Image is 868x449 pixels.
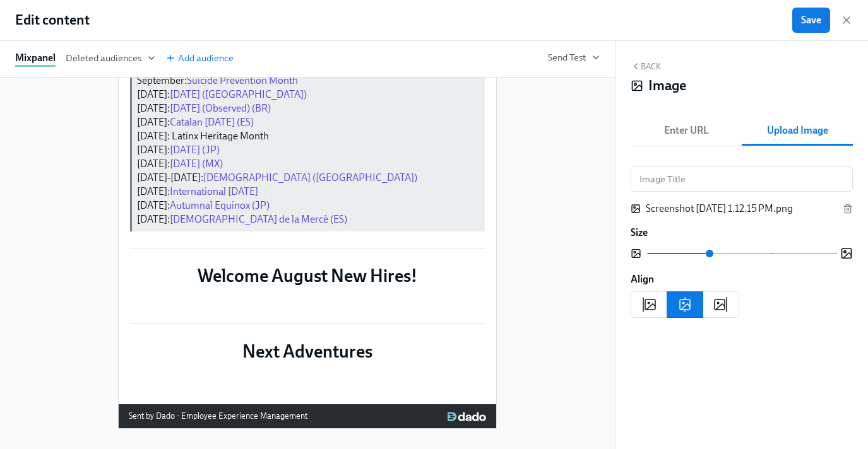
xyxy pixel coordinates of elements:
span: Enter URL [638,122,734,139]
button: Back [631,61,661,71]
button: Add audience [165,52,234,66]
svg: Right [713,297,728,312]
span: Save [801,14,821,26]
div: Next Adventures [129,339,486,364]
button: Send Test [548,51,600,64]
div: Block ID: wtw-ClvkF [631,338,853,352]
div: Cultural Observances|Benefits|Time Off|Work-Life Balance|CRGs September:Suicide Prevention Month ... [129,44,486,233]
button: left aligned [631,291,667,318]
label: Align [631,272,654,286]
h1: Edit content [15,11,90,30]
h4: Image [648,76,686,95]
div: Welcome August New Hires! [129,263,486,288]
div: Sent by Dado - Employee Experience Management [129,409,307,423]
button: Save [792,8,830,33]
span: Add audience [165,52,234,64]
span: Upload Image [749,122,845,139]
span: Deleted audiences [66,52,155,64]
svg: Left [641,297,657,312]
button: Deleted audiences [66,52,155,66]
span: Image Size [706,250,713,257]
img: Dado [448,412,486,422]
div: Screenshot [DATE] 1.12.15 PM.png [646,202,838,216]
button: right aligned [703,291,739,318]
svg: Center [677,297,693,312]
label: Size [631,226,648,240]
div: Mixpanel [15,51,56,67]
div: image alignment [631,291,739,318]
button: center aligned [667,291,703,318]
